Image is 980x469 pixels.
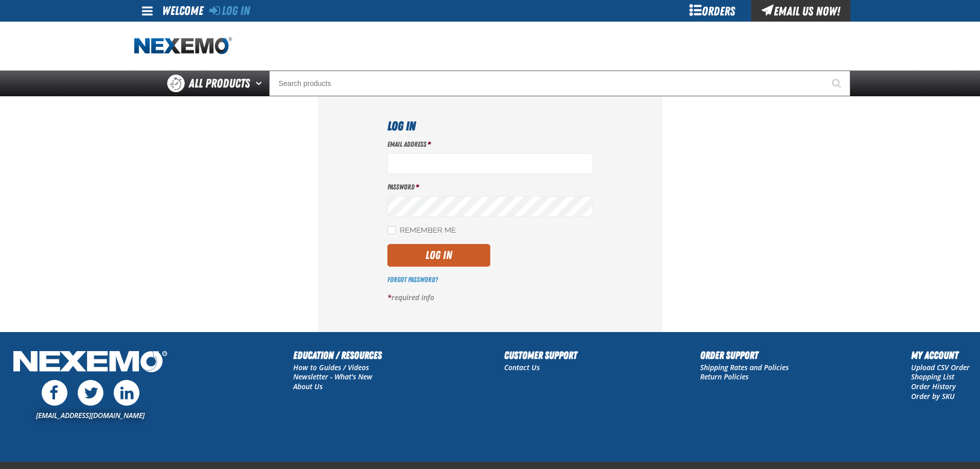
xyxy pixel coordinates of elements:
[293,348,382,363] h2: Education / Resources
[825,71,850,96] button: Start Searching
[911,391,955,401] a: Order by SKU
[911,381,956,391] a: Order History
[252,71,269,96] button: Open All Products pages
[189,74,250,93] span: All Products
[387,226,456,236] label: Remember Me
[134,37,232,55] img: Nexemo logo
[387,117,593,135] h1: Log In
[10,348,170,378] img: Nexemo Logo
[209,4,250,18] a: Log In
[387,275,438,284] a: Forgot Password?
[700,372,749,381] a: Return Policies
[293,362,369,372] a: How to Guides / Videos
[387,140,593,149] label: Email Address
[36,410,145,420] a: [EMAIL_ADDRESS][DOMAIN_NAME]
[911,372,954,381] a: Shopping List
[700,362,789,372] a: Shipping Rates and Policies
[387,293,593,303] p: required info
[911,362,970,372] a: Upload CSV Order
[269,71,850,96] input: Search
[700,348,789,363] h2: Order Support
[293,372,372,381] a: Newsletter - What's New
[134,37,232,55] a: Home
[504,362,540,372] a: Contact Us
[387,226,396,234] input: Remember Me
[293,381,323,391] a: About Us
[387,244,490,267] button: Log In
[504,348,577,363] h2: Customer Support
[387,182,593,192] label: Password
[911,348,970,363] h2: My Account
